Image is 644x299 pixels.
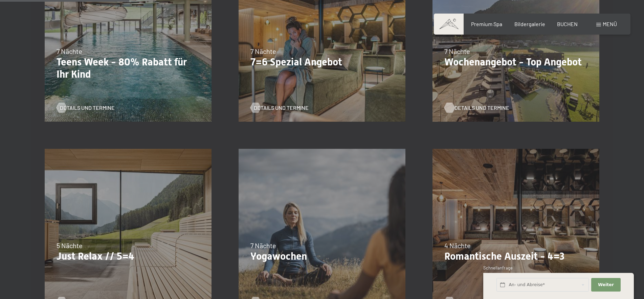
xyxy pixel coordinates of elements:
[483,265,513,271] span: Schnellanfrage
[444,250,587,262] p: Romantische Auszeit - 4=3
[591,278,620,292] button: Weiter
[454,104,509,112] span: Details und Termine
[57,56,200,80] p: Teens Week - 80% Rabatt für Ihr Kind
[60,104,115,112] span: Details und Termine
[514,21,545,27] a: Bildergalerie
[603,21,617,27] span: Menü
[444,241,471,250] span: 4 Nächte
[57,250,200,262] p: Just Relax // 5=4
[57,104,115,112] a: Details und Termine
[444,47,470,55] span: 7 Nächte
[250,241,276,250] span: 7 Nächte
[250,47,276,55] span: 7 Nächte
[444,56,587,68] p: Wochenangebot - Top Angebot
[557,21,578,27] a: BUCHEN
[471,21,502,27] a: Premium Spa
[254,104,309,112] span: Details und Termine
[598,282,614,288] span: Weiter
[250,104,309,112] a: Details und Termine
[250,56,394,68] p: 7=6 Spezial Angebot
[444,104,503,112] a: Details und Termine
[250,250,394,262] p: Yogawochen
[57,47,82,55] span: 7 Nächte
[57,241,83,250] span: 5 Nächte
